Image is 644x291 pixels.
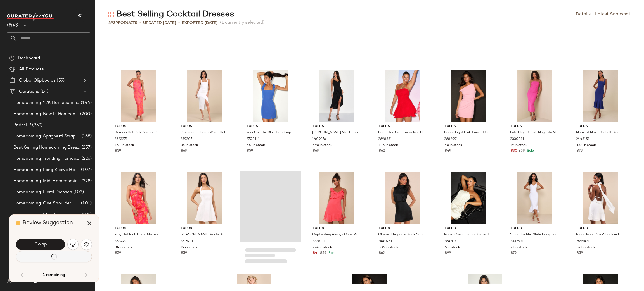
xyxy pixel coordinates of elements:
span: 146 in stock [379,143,398,148]
span: 19 in stock [511,143,527,148]
span: Lulus [511,226,558,231]
span: Homecoming: Midi Homecoming Dresses [13,178,80,184]
button: Swap [16,239,65,250]
span: Dashboard [18,55,40,61]
img: 11381961_2330411.jpg [506,70,563,122]
span: Captivating Always Coral Pink Ruffled Asymmetrical Mini Dress [312,232,360,237]
span: 2682991 [444,137,458,142]
span: (168) [80,133,92,140]
span: (144) [80,100,92,106]
span: Homecoming: Strapless Homecoming Dresses [13,211,81,218]
span: 2338111 [312,239,325,244]
span: Lulus [445,124,492,129]
span: Late Night Crush Magenta Mesh Ruched Strapless Midi Dress [510,130,558,135]
span: 1409376 [312,137,326,142]
span: Sale [526,149,534,153]
span: (59) [56,77,65,84]
span: 2616731 [180,239,193,244]
p: updated [DATE] [143,20,176,26]
span: 46 in stock [445,143,462,148]
span: $62 [379,149,385,154]
img: 10391701_1409376.jpg [308,70,365,122]
a: Latest Snapshot [595,11,631,18]
span: Lulus [247,124,294,129]
img: 12730281_2647071.jpg [440,172,497,224]
span: [PERSON_NAME] Ponte Knit Halter Mini Dress [180,232,228,237]
span: Camadi Hot Pink Animal Print Mesh Backless Midi Dress [114,130,162,135]
img: 2684791_01_hero.jpg [110,172,167,224]
span: Lulus [379,226,426,231]
span: Homecoming: Floral Dresses [13,189,72,195]
a: Details [576,11,591,18]
img: 11785741_2440751.jpg [374,172,431,224]
span: Curations [19,89,39,95]
img: 12573541_2616731.jpg [176,172,233,224]
span: (226) [80,156,92,162]
span: Becca Light Pink Twisted One-Shoulder Mini Dress [444,130,492,135]
div: Loading... [240,170,301,268]
span: 19 in stock [181,245,198,250]
img: 12447541_2592071.jpg [176,70,233,122]
img: 12547281_2599471.jpg [572,172,629,224]
img: 11306081_2332591.jpg [506,172,563,224]
span: Perfected Sweetness Red Pleated Tiered Mini Dress [378,130,426,135]
img: 11749881_2445151.jpg [572,70,629,122]
span: [PERSON_NAME] Midi Dress [312,130,358,135]
span: Lulus [7,19,18,29]
img: 2704111_01_hero_2025-06-10.jpg [242,70,299,122]
span: 2684791 [114,239,128,244]
span: Lulus [181,124,228,129]
span: Lulus [115,226,162,231]
img: svg%3e [9,55,15,61]
span: Your Sweetie Blue Tie-Strap Mini Dress [246,130,294,135]
span: Bride: LP [13,122,31,128]
span: 2445151 [576,137,589,142]
span: 2704111 [246,137,260,142]
span: (1 currently selected) [220,20,265,26]
span: Review Suggestion [23,220,73,226]
span: 2592071 [180,137,194,142]
span: 2599471 [576,239,589,244]
span: $59 [577,251,583,256]
span: • [178,20,180,26]
span: Homecoming: Spaghetti Strap Homecoming Dresses [13,133,80,140]
span: (222) [81,211,92,218]
span: Lulus [115,124,162,129]
span: (14) [39,89,48,95]
span: Lulus [445,226,492,231]
img: 13017861_2698551.jpg [374,70,431,122]
span: 6 in stock [445,245,460,250]
img: svg%3e [7,279,11,283]
span: (257) [80,144,92,151]
span: 2330411 [510,137,524,142]
span: 493 [108,21,115,25]
span: Best Selling Homecoming Dresses [13,144,80,151]
span: (101) [80,200,92,207]
span: 2332591 [510,239,524,244]
span: 224 in stock [313,245,332,250]
span: Paget Cream Satin Bustier Two-Piece Mini Dress [444,232,492,237]
span: Sale [327,251,335,255]
span: 27 in stock [511,245,527,250]
span: $59 [181,251,187,256]
span: $79 [577,149,583,154]
span: 496 in stock [313,143,332,148]
span: 40 in stock [247,143,265,148]
span: 2440751 [378,239,392,244]
span: Prominent Charm White Halter Bodycon Tulip Midi Dress [180,130,228,135]
span: $99 [445,251,451,256]
span: Classic Elegance Black Satin Sleeveless Mock Neck Mini Dress [378,232,426,237]
div: Products [108,20,137,26]
span: $62 [379,251,385,256]
span: Lulus [577,124,624,129]
span: 327 in stock [577,245,595,250]
span: 386 in stock [379,245,398,250]
span: Global Clipboards [19,77,56,84]
span: (200) [79,111,92,117]
span: (103) [72,189,84,195]
span: (228) [80,178,92,184]
span: 158 in stock [577,143,596,148]
span: Homecoming: Y2K Homecoming Dresses [13,100,80,106]
span: Isloda Ivory One-Shoulder Backless Sash Mini Dress [576,232,624,237]
div: Best Selling Cocktail Dresses [108,9,234,20]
